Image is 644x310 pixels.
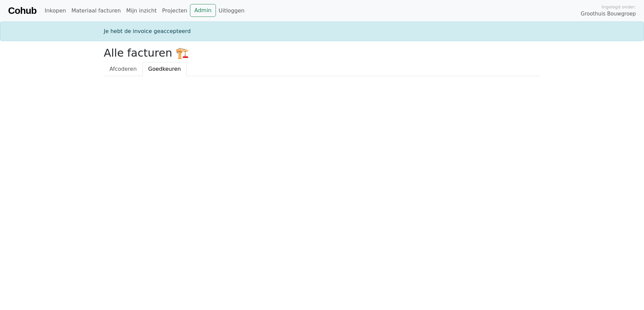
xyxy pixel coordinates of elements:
[104,62,142,76] a: Afcoderen
[69,4,124,18] a: Materiaal facturen
[581,10,636,18] span: Groothuis Bouwgroep
[159,4,190,18] a: Projecten
[100,27,544,35] div: Je hebt de invoice geaccepteerd
[190,4,216,17] a: Admin
[109,66,137,72] span: Afcoderen
[104,46,540,59] h2: Alle facturen 🏗️
[8,3,36,19] a: Cohub
[216,4,247,18] a: Uitloggen
[602,4,636,10] span: Ingelogd onder:
[148,66,181,72] span: Goedkeuren
[124,4,160,18] a: Mijn inzicht
[42,4,68,18] a: Inkopen
[142,62,187,76] a: Goedkeuren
